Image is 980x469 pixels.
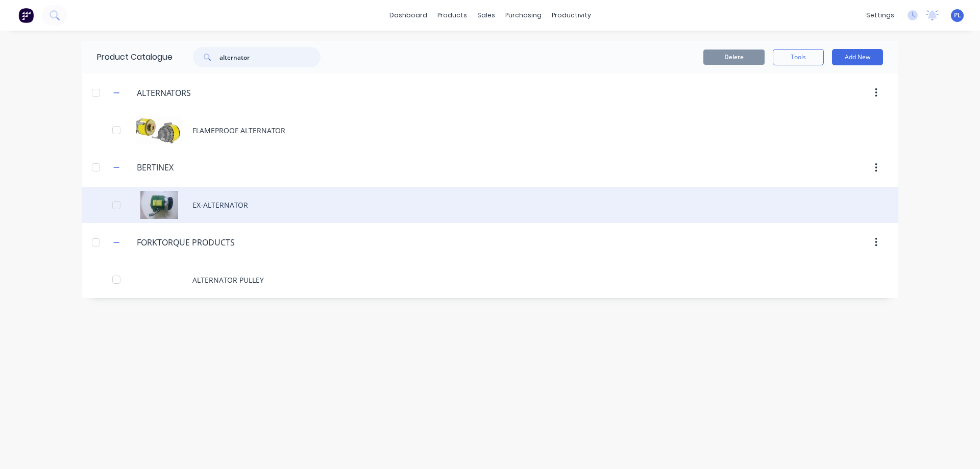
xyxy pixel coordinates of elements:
div: ALTERNATOR PULLEY [82,262,898,298]
div: purchasing [500,8,547,23]
div: products [432,8,472,23]
img: Factory [18,8,34,23]
div: EX-ALTERNATOR EX-ALTERNATOR [82,187,898,223]
input: Enter category name [137,236,258,249]
input: Enter category name [137,161,258,174]
span: PL [954,11,961,20]
div: productivity [547,8,596,23]
a: dashboard [384,8,432,23]
button: Add New [832,49,883,65]
input: Search... [219,47,321,67]
div: FLAMEPROOF ALTERNATORFLAMEPROOF ALTERNATOR [82,112,898,149]
button: Tools [773,49,824,65]
button: Delete [703,50,765,65]
input: Enter category name [137,87,258,99]
div: sales [472,8,500,23]
div: Product Catalogue [82,41,173,73]
div: settings [861,8,899,23]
